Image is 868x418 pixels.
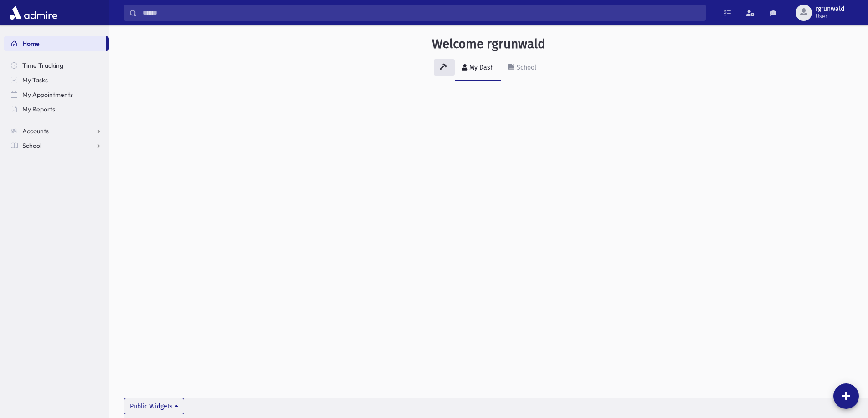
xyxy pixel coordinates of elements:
[22,61,63,70] span: Time Tracking
[4,36,106,51] a: Home
[4,102,109,116] a: My Reports
[432,36,545,52] h3: Welcome rgrunwald
[22,105,55,113] span: My Reports
[22,91,73,99] span: My Appointments
[816,13,844,20] span: User
[515,64,536,71] div: School
[4,58,109,73] a: Time Tracking
[4,73,109,87] a: My Tasks
[501,55,544,81] a: School
[7,4,60,22] img: AdmirePro
[22,127,49,135] span: Accounts
[4,138,109,153] a: School
[455,55,501,81] a: My Dash
[4,124,109,138] a: Accounts
[22,40,40,48] span: Home
[22,76,48,84] span: My Tasks
[124,398,184,414] button: Public Widgets
[22,141,41,150] span: School
[816,5,844,13] span: rgrunwald
[137,5,705,21] input: Search
[467,64,494,71] div: My Dash
[4,87,109,102] a: My Appointments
